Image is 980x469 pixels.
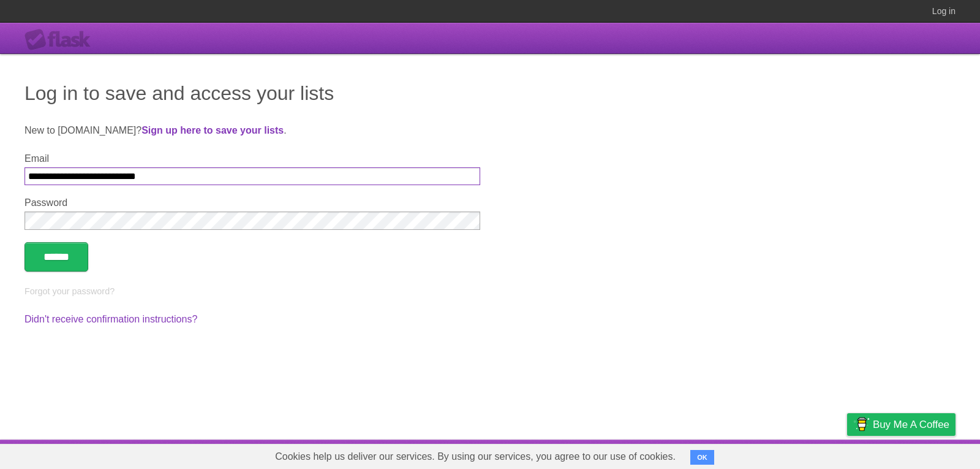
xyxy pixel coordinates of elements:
[684,443,710,466] a: About
[24,153,480,164] label: Email
[263,444,688,469] span: Cookies help us deliver our services. By using our services, you agree to our use of cookies.
[24,314,197,324] a: Didn't receive confirmation instructions?
[24,78,956,108] h1: Log in to save and access your lists
[24,29,98,51] div: Flask
[831,443,863,466] a: Privacy
[141,125,284,135] a: Sign up here to save your lists
[790,443,816,466] a: Terms
[847,413,956,436] a: Buy me a coffee
[853,414,870,435] img: Buy me a coffee
[24,123,956,138] p: New to [DOMAIN_NAME]? .
[878,443,956,466] a: Suggest a feature
[24,286,115,296] a: Forgot your password?
[725,443,774,466] a: Developers
[873,414,949,435] span: Buy me a coffee
[24,197,480,208] label: Password
[690,450,714,465] button: OK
